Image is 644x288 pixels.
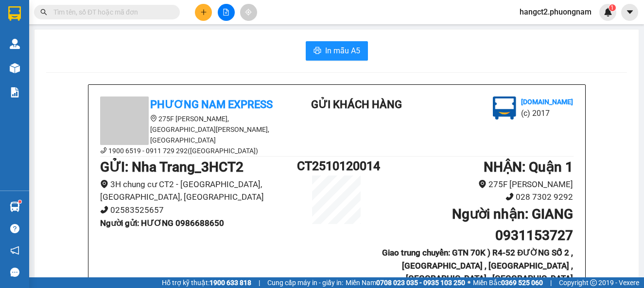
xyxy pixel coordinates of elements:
[10,39,20,49] img: warehouse-icon
[10,202,20,212] img: warehouse-icon
[382,248,573,283] b: Giao trung chuyển: GTN 70K ) R4-52 ĐƯỜNG SỐ 2 , [GEOGRAPHIC_DATA] , [GEOGRAPHIC_DATA] , [GEOGRAPH...
[40,9,47,16] span: search
[521,107,573,119] li: (c) 2017
[223,9,229,16] span: file-add
[10,224,19,233] span: question-circle
[325,45,360,57] span: In mẫu A5
[610,4,614,11] span: 1
[18,200,21,203] sup: 1
[376,191,574,204] li: 028 7302 9292
[8,6,21,21] img: logo-vxr
[100,159,244,175] b: GỬI : Nha Trang_3HCT2
[376,178,574,191] li: 275F [PERSON_NAME]
[218,4,235,21] button: file-add
[150,98,273,111] b: Phương Nam Express
[10,63,20,73] img: warehouse-icon
[484,159,573,175] b: NHẬN : Quận 1
[306,41,368,61] button: printerIn mẫu A5
[150,115,157,122] span: environment
[10,87,20,97] img: solution-icon
[209,279,251,287] strong: 1900 633 818
[10,246,19,255] span: notification
[376,279,465,287] strong: 0708 023 035 - 0935 103 250
[521,98,573,106] b: [DOMAIN_NAME]
[297,157,376,176] h1: CT2510120014
[245,9,252,16] span: aim
[100,218,224,228] b: Người gửi : HƯƠNG 0986688650
[313,47,321,56] span: printer
[346,277,465,288] span: Miền Nam
[609,4,616,11] sup: 1
[100,206,108,214] span: phone
[621,4,638,21] button: caret-down
[550,277,552,288] span: |
[468,281,470,285] span: ⚪️
[100,178,297,204] li: 3H chung cư CT2 - [GEOGRAPHIC_DATA], [GEOGRAPHIC_DATA], [GEOGRAPHIC_DATA]
[505,192,514,201] span: phone
[100,113,275,145] li: 275F [PERSON_NAME], [GEOGRAPHIC_DATA][PERSON_NAME], [GEOGRAPHIC_DATA]
[590,279,597,286] span: copyright
[478,180,487,188] span: environment
[10,268,19,277] span: message
[512,6,599,18] span: hangct2.phuongnam
[100,204,297,217] li: 02583525657
[259,277,260,288] span: |
[200,9,207,16] span: plus
[473,277,543,288] span: Miền Bắc
[626,8,634,16] span: caret-down
[100,180,108,188] span: environment
[267,277,343,288] span: Cung cấp máy in - giấy in:
[195,4,212,21] button: plus
[501,279,543,287] strong: 0369 525 060
[452,206,573,243] b: Người nhận : GIANG 0931153727
[100,147,107,154] span: phone
[100,145,275,156] li: 1900 6519 - 0911 729 292([GEOGRAPHIC_DATA])
[604,8,612,16] img: icon-new-feature
[240,4,257,21] button: aim
[493,96,516,120] img: logo.jpg
[311,98,402,111] b: Gửi khách hàng
[162,277,251,288] span: Hỗ trợ kỹ thuật:
[53,7,168,17] input: Tìm tên, số ĐT hoặc mã đơn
